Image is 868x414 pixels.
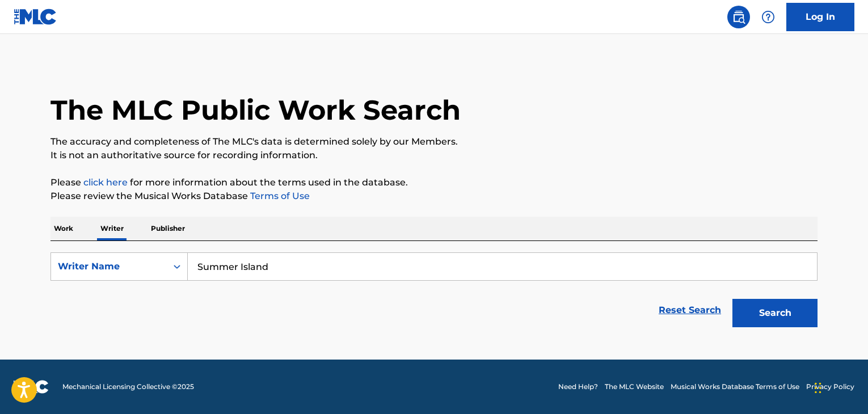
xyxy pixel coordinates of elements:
a: Public Search [727,6,750,28]
img: logo [14,380,49,394]
a: Log In [786,3,854,31]
a: click here [83,177,128,188]
a: Reset Search [653,298,727,323]
div: Writer Name [58,260,160,273]
p: Publisher [148,217,188,240]
img: search [732,10,745,24]
p: Please for more information about the terms used in the database. [50,176,818,189]
img: help [761,10,775,24]
p: The accuracy and completeness of The MLC's data is determined solely by our Members. [50,135,818,149]
a: Privacy Policy [806,382,854,392]
span: Mechanical Licensing Collective © 2025 [62,382,194,392]
h1: The MLC Public Work Search [50,93,461,127]
a: Musical Works Database Terms of Use [671,382,799,392]
a: Terms of Use [248,191,310,201]
div: Help [757,6,779,28]
p: It is not an authoritative source for recording information. [50,149,818,162]
iframe: Chat Widget [811,360,868,414]
p: Work [50,217,77,240]
img: MLC Logo [14,9,57,25]
p: Writer [97,217,127,240]
a: The MLC Website [605,382,664,392]
p: Please review the Musical Works Database [50,189,818,203]
button: Search [732,299,818,327]
a: Need Help? [558,382,598,392]
form: Search Form [50,252,818,333]
div: Drag [815,371,821,405]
